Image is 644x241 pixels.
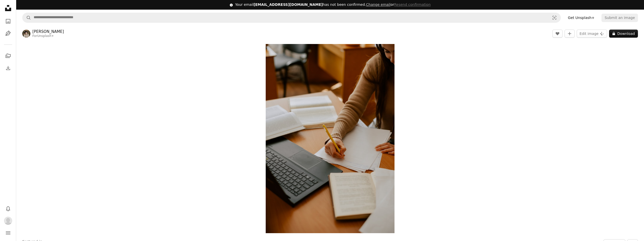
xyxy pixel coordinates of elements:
button: Profile [3,216,13,226]
span: [EMAIL_ADDRESS][DOMAIN_NAME] [254,3,323,7]
a: Unsplash+ [37,34,54,38]
a: Illustrations [3,28,13,38]
a: [PERSON_NAME] [32,29,64,34]
button: Resend confirmation [394,2,430,7]
span: or [366,3,430,7]
div: Your email has not been confirmed. [235,2,431,7]
button: Visual search [548,13,560,23]
img: a woman sitting at a desk writing on a piece of paper [266,44,395,233]
button: Submit an image [601,14,638,22]
a: Collections [3,51,13,61]
button: Zoom in on this image [266,44,395,233]
button: Edit image [577,30,607,38]
form: Find visuals sitewide [22,13,561,23]
img: Avatar of user Reema Tabbaa [4,217,12,225]
a: Change email [366,3,390,7]
button: Add to Collection [565,30,575,38]
button: Notifications [3,204,13,214]
div: For [32,34,64,38]
button: Search Unsplash [23,13,31,23]
button: Menu [3,228,13,238]
button: Like [552,30,563,38]
a: Download History [3,63,13,73]
button: Download [609,30,638,38]
img: Go to Kateryna Hliznitsova's profile [22,30,30,38]
a: Get Unsplash+ [565,14,597,22]
a: Photos [3,16,13,26]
